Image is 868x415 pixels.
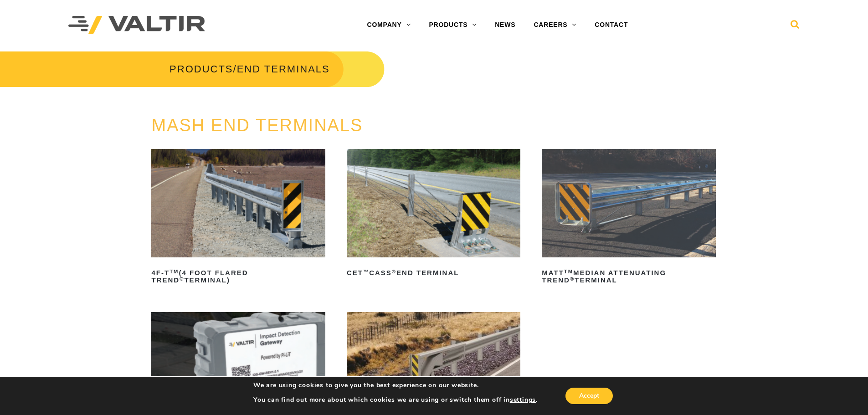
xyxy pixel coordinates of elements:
img: Valtir [68,16,205,35]
p: You can find out more about which cookies we are using or switch them off in . [253,396,538,404]
sup: ® [180,276,184,282]
a: CONTACT [586,16,637,34]
h2: 4F-T (4 Foot Flared TREND Terminal) [151,266,325,287]
a: PRODUCTS [420,16,486,34]
sup: ™ [363,269,369,274]
a: 4F-TTM(4 Foot Flared TREND®Terminal) [151,149,325,287]
a: MASH END TERMINALS [151,116,363,135]
h2: CET CASS End Terminal [347,266,520,280]
a: NEWS [486,16,524,34]
a: CAREERS [524,16,586,34]
a: MATTTMMedian Attenuating TREND®Terminal [542,149,715,287]
p: We are using cookies to give you the best experience on our website. [253,381,538,389]
span: END TERMINALS [237,63,330,75]
a: CET™CASS®End Terminal [347,149,520,280]
sup: ® [392,269,396,274]
sup: ® [570,276,575,282]
h2: MATT Median Attenuating TREND Terminal [542,266,715,287]
button: Accept [565,388,613,404]
a: PRODUCTS [169,63,233,75]
a: COMPANY [358,16,420,34]
button: settings [510,396,536,404]
sup: TM [564,269,573,274]
sup: TM [169,269,179,274]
